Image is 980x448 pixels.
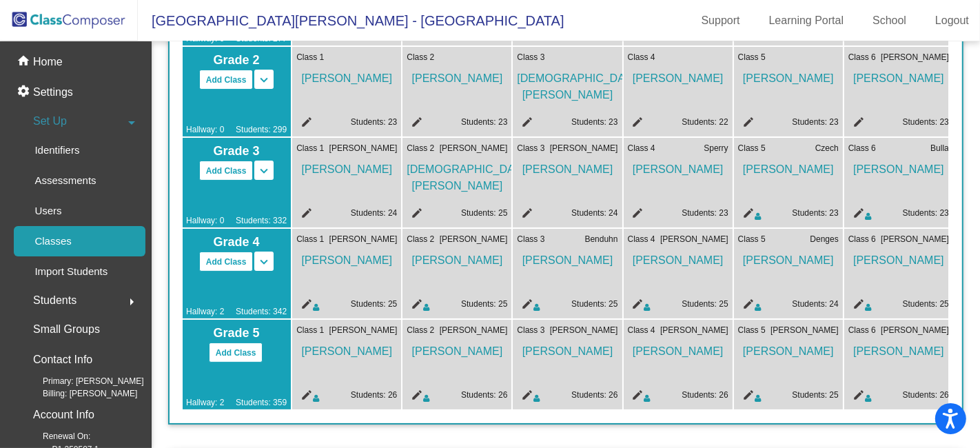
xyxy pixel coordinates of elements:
[881,233,949,245] span: [PERSON_NAME]
[351,390,397,400] a: Students: 26
[704,142,728,154] span: Sperry
[738,336,839,360] span: [PERSON_NAME]
[296,116,313,132] mat-icon: edit
[571,390,617,400] a: Students: 26
[296,63,397,87] span: [PERSON_NAME]
[296,142,324,154] span: Class 1
[628,389,644,405] mat-icon: edit
[738,116,755,132] mat-icon: edit
[738,142,766,154] span: Class 5
[810,233,838,245] span: Denges
[34,203,61,219] p: Users
[296,389,313,405] mat-icon: edit
[628,63,728,87] span: [PERSON_NAME]
[123,294,140,310] mat-icon: arrow_right
[256,163,272,179] mat-icon: keyboard_arrow_down
[461,299,507,309] a: Students: 25
[792,117,838,127] a: Students: 23
[628,51,655,63] span: Class 4
[296,298,313,314] mat-icon: edit
[738,154,839,178] span: [PERSON_NAME]
[329,233,398,245] span: [PERSON_NAME]
[930,142,949,154] span: Bulla
[236,214,287,227] span: Students: 332
[738,245,839,269] span: [PERSON_NAME]
[792,299,838,309] a: Students: 24
[758,10,855,32] a: Learning Portal
[738,298,755,314] mat-icon: edit
[186,214,224,227] span: Hallway: 0
[682,390,728,400] a: Students: 26
[236,123,287,136] span: Students: 299
[628,142,655,154] span: Class 4
[407,142,434,154] span: Class 2
[407,154,507,194] span: [DEMOGRAPHIC_DATA][PERSON_NAME]
[407,336,507,360] span: [PERSON_NAME]
[517,154,617,178] span: [PERSON_NAME]
[461,117,507,127] a: Students: 23
[351,208,397,218] a: Students: 24
[256,254,272,270] mat-icon: keyboard_arrow_down
[34,172,96,189] p: Assessments
[628,298,644,314] mat-icon: edit
[440,233,508,245] span: [PERSON_NAME]
[186,305,224,318] span: Hallway: 2
[682,299,728,309] a: Students: 25
[296,51,324,63] span: Class 1
[236,305,287,318] span: Students: 342
[186,142,287,161] span: Grade 3
[848,142,876,154] span: Class 6
[903,117,949,127] a: Students: 23
[296,154,397,178] span: [PERSON_NAME]
[628,207,644,223] mat-icon: edit
[738,207,755,223] mat-icon: edit
[34,142,79,159] p: Identifiers
[17,54,33,70] mat-icon: home
[17,84,33,101] mat-icon: settings
[329,324,398,336] span: [PERSON_NAME]
[186,396,224,409] span: Hallway: 2
[517,63,617,103] span: [DEMOGRAPHIC_DATA][PERSON_NAME]
[461,208,507,218] a: Students: 25
[628,154,728,178] span: [PERSON_NAME]
[881,324,949,336] span: [PERSON_NAME]
[628,233,655,245] span: Class 4
[351,299,397,309] a: Students: 25
[682,208,728,218] a: Students: 23
[407,207,423,223] mat-icon: edit
[848,116,865,132] mat-icon: edit
[33,320,100,339] p: Small Groups
[33,405,94,425] p: Account Info
[585,233,618,245] span: Benduhn
[848,336,949,360] span: [PERSON_NAME]
[738,63,839,87] span: [PERSON_NAME]
[517,207,533,223] mat-icon: edit
[296,207,313,223] mat-icon: edit
[407,389,423,405] mat-icon: edit
[517,233,544,245] span: Class 3
[236,396,287,409] span: Students: 359
[33,350,92,369] p: Contact Info
[517,336,617,360] span: [PERSON_NAME]
[848,207,865,223] mat-icon: edit
[186,233,287,252] span: Grade 4
[256,72,272,88] mat-icon: keyboard_arrow_down
[296,336,397,360] span: [PERSON_NAME]
[682,117,728,127] a: Students: 22
[296,245,397,269] span: [PERSON_NAME]
[407,298,423,314] mat-icon: edit
[440,142,508,154] span: [PERSON_NAME]
[517,116,533,132] mat-icon: edit
[199,252,254,272] button: Add Class
[738,389,755,405] mat-icon: edit
[33,54,63,70] p: Home
[628,245,728,269] span: [PERSON_NAME]
[440,324,508,336] span: [PERSON_NAME]
[209,343,263,363] button: Add Class
[517,51,544,63] span: Class 3
[517,142,544,154] span: Class 3
[407,245,507,269] span: [PERSON_NAME]
[123,114,140,131] mat-icon: arrow_drop_down
[351,117,397,127] a: Students: 23
[34,233,71,250] p: Classes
